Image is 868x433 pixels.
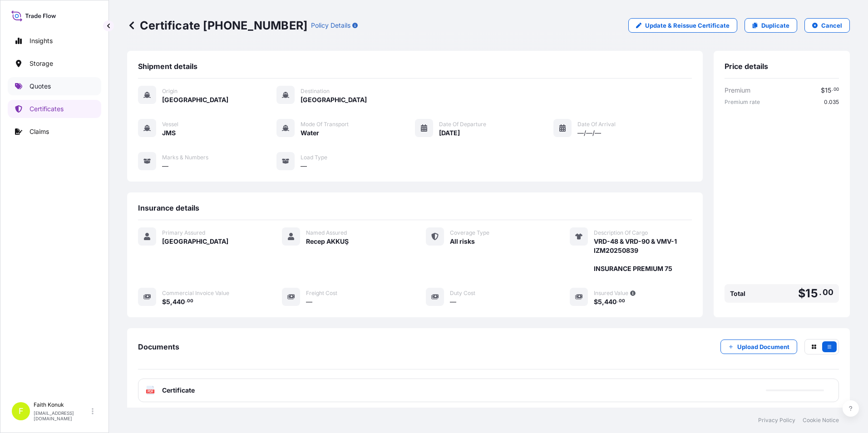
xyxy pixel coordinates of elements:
[832,88,833,91] span: .
[730,289,745,298] span: Total
[824,98,839,106] span: 0.035
[173,299,185,305] span: 440
[725,98,760,106] span: Premium rate
[594,299,598,305] span: $
[19,407,24,416] span: F
[439,128,460,138] span: [DATE]
[745,18,797,33] a: Duplicate
[577,128,601,138] span: —/—/—
[720,340,797,354] button: Upload Document
[148,390,153,393] text: PDF
[450,297,456,306] span: —
[725,86,750,95] span: Premium
[138,62,197,71] span: Shipment details
[306,290,337,297] span: Freight Cost
[185,300,187,303] span: .
[187,300,193,303] span: 00
[439,121,486,128] span: Date of Departure
[301,128,319,138] span: Water
[30,59,53,68] p: Storage
[30,82,51,91] p: Quotes
[30,127,49,136] p: Claims
[301,95,367,104] span: [GEOGRAPHIC_DATA]
[577,121,616,128] span: Date of Arrival
[8,100,101,118] a: Certificates
[306,229,347,236] span: Named Assured
[166,299,170,305] span: 5
[804,18,850,33] button: Cancel
[311,21,350,30] p: Policy Details
[594,237,677,273] span: VRD-48 & VRD-90 & VMV-1 IZM20250839 INSURANCE PREMIUM 75
[162,386,195,395] span: Certificate
[758,417,795,424] a: Privacy Policy
[162,128,176,138] span: JMS
[825,87,831,93] span: 15
[450,229,489,236] span: Coverage Type
[737,342,789,351] p: Upload Document
[162,299,166,305] span: $
[602,299,604,305] span: ,
[761,21,789,30] p: Duplicate
[170,299,173,305] span: ,
[138,342,179,351] span: Documents
[8,32,101,50] a: Insights
[301,88,330,95] span: Destination
[306,297,312,306] span: —
[30,36,53,45] p: Insights
[301,121,349,128] span: Mode of Transport
[594,229,648,236] span: Description Of Cargo
[162,290,229,297] span: Commercial Invoice Value
[8,123,101,141] a: Claims
[301,162,307,171] span: —
[821,87,825,93] span: $
[450,290,475,297] span: Duty Cost
[162,154,208,161] span: Marks & Numbers
[162,88,178,95] span: Origin
[598,299,602,305] span: 5
[725,62,768,71] span: Price details
[604,299,616,305] span: 440
[162,162,168,171] span: —
[833,88,839,91] span: 00
[8,77,101,95] a: Quotes
[450,237,475,246] span: All risks
[138,203,199,212] span: Insurance details
[34,401,90,408] p: Faith Konuk
[127,18,307,33] p: Certificate [PHONE_NUMBER]
[162,237,228,246] span: [GEOGRAPHIC_DATA]
[821,21,842,30] p: Cancel
[594,290,628,297] span: Insured Value
[162,229,205,236] span: Primary Assured
[162,95,228,104] span: [GEOGRAPHIC_DATA]
[645,21,730,30] p: Update & Reissue Certificate
[34,410,90,421] p: [EMAIL_ADDRESS][DOMAIN_NAME]
[306,237,349,246] span: Recep AKKUŞ
[301,154,327,161] span: Load Type
[819,290,822,295] span: .
[823,290,833,295] span: 00
[619,300,625,303] span: 00
[803,417,839,424] a: Cookie Notice
[628,18,737,33] a: Update & Reissue Certificate
[30,104,64,113] p: Certificates
[617,300,618,303] span: .
[8,54,101,73] a: Storage
[162,121,178,128] span: Vessel
[805,288,818,299] span: 15
[798,288,805,299] span: $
